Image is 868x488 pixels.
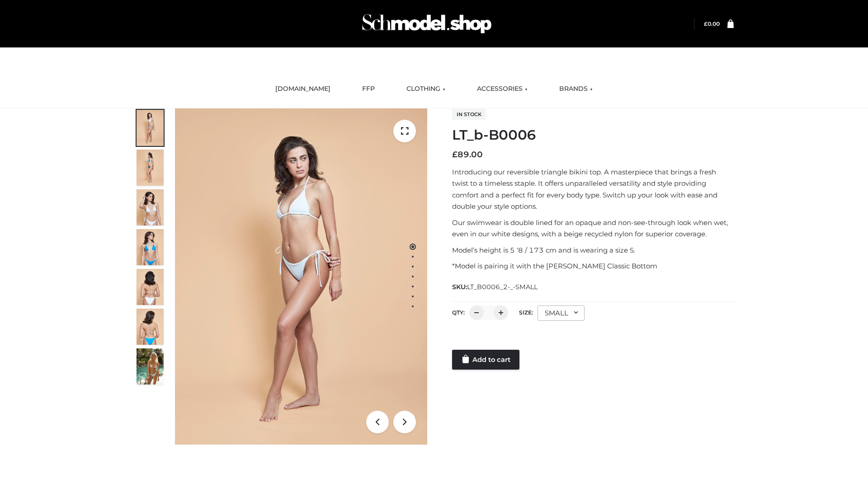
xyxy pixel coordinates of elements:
[137,110,164,146] img: ArielClassicBikiniTop_CloudNine_AzureSky_OW114ECO_1-scaled.jpg
[137,150,164,186] img: ArielClassicBikiniTop_CloudNine_AzureSky_OW114ECO_2-scaled.jpg
[452,150,458,160] span: £
[552,79,599,99] a: BRANDS
[175,108,427,445] img: ArielClassicBikiniTop_CloudNine_AzureSky_OW114ECO_1
[519,309,533,316] label: Size:
[137,229,164,265] img: ArielClassicBikiniTop_CloudNine_AzureSky_OW114ECO_4-scaled.jpg
[355,79,382,99] a: FFP
[452,309,465,316] label: QTY:
[452,244,734,256] p: Model’s height is 5 ‘8 / 173 cm and is wearing a size S.
[538,305,585,321] div: SMALL
[137,348,164,385] img: Arieltop_CloudNine_AzureSky2.jpg
[269,79,337,99] a: [DOMAIN_NAME]
[452,150,483,160] bdi: 89.00
[452,350,519,370] a: Add to cart
[452,166,734,212] p: Introducing our reversible triangle bikini top. A masterpiece that brings a fresh twist to a time...
[137,309,164,345] img: ArielClassicBikiniTop_CloudNine_AzureSky_OW114ECO_8-scaled.jpg
[452,282,538,292] span: SKU:
[467,283,538,291] span: LT_B0006_2-_-SMALL
[359,6,495,42] img: Schmodel Admin 964
[137,189,164,225] img: ArielClassicBikiniTop_CloudNine_AzureSky_OW114ECO_3-scaled.jpg
[137,269,164,305] img: ArielClassicBikiniTop_CloudNine_AzureSky_OW114ECO_7-scaled.jpg
[704,20,720,27] a: £0.00
[452,260,734,272] p: *Model is pairing it with the [PERSON_NAME] Classic Bottom
[452,109,486,120] span: In stock
[704,20,708,27] span: £
[400,79,452,99] a: CLOTHING
[452,217,734,240] p: Our swimwear is double lined for an opaque and non-see-through look when wet, even in our white d...
[704,20,720,27] bdi: 0.00
[470,79,534,99] a: ACCESSORIES
[452,127,734,143] h1: LT_b-B0006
